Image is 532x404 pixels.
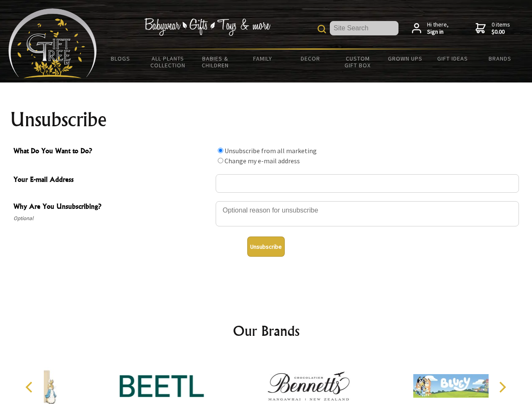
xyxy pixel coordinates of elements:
strong: Sign in [427,28,449,36]
button: Next [493,378,511,396]
a: Grown Ups [381,50,429,67]
img: product search [318,25,326,33]
span: Hi there, [427,21,449,36]
label: Unsubscribe from all marketing [225,146,317,155]
h1: Unsubscribe [10,109,522,130]
a: Brands [476,50,524,67]
span: Your E-mail Address [13,174,211,186]
a: 0 items$0.00 [476,21,510,36]
a: Decor [286,50,334,67]
input: Site Search [330,21,398,35]
button: Unsubscribe [247,237,285,257]
h2: Our Brands [17,321,516,341]
strong: $0.00 [492,28,510,36]
textarea: Why Are You Unsubscribing? [216,201,519,226]
a: All Plants Collection [144,50,192,74]
a: Babies & Children [192,50,239,74]
input: What Do You Want to Do? [218,158,223,163]
a: Family [239,50,287,67]
input: Your E-mail Address [216,174,519,193]
span: 0 items [492,21,510,36]
a: BLOGS [97,50,144,67]
img: Babywear - Gifts - Toys & more [144,18,270,36]
button: Previous [21,378,40,396]
a: Custom Gift Box [334,50,382,74]
img: Babyware - Gifts - Toys and more... [8,8,97,78]
span: Why Are You Unsubscribing? [13,201,211,213]
input: What Do You Want to Do? [218,148,223,153]
a: Hi there,Sign in [412,21,449,36]
a: Gift Ideas [429,50,476,67]
label: Change my e-mail address [225,157,300,165]
span: Optional [13,213,211,223]
span: What Do You Want to Do? [13,146,211,158]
